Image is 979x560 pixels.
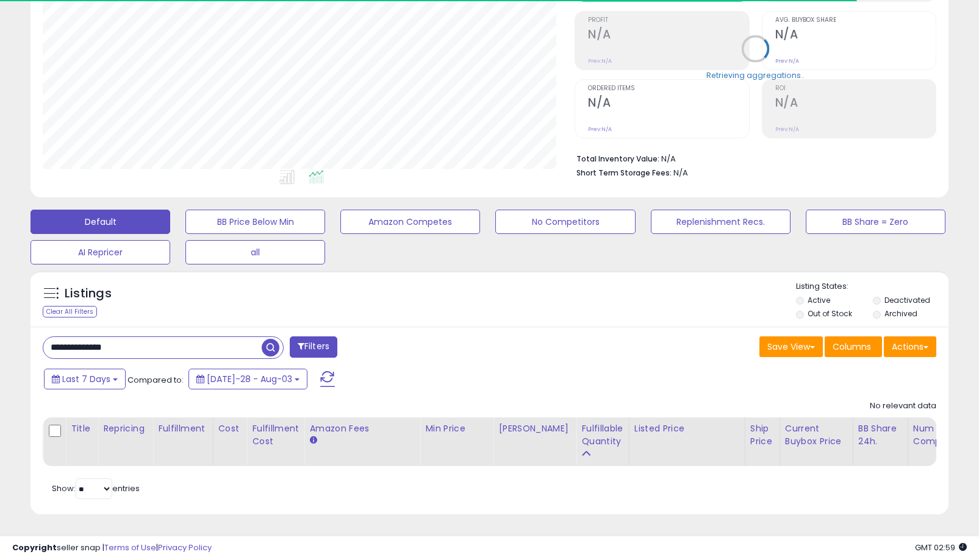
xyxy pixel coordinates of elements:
div: No relevant data [870,400,936,412]
div: Current Buybox Price [785,422,848,448]
span: Show: entries [52,483,140,494]
h5: Listings [65,285,112,302]
div: Ship Price [750,422,775,448]
label: Archived [884,308,917,319]
button: AI Repricer [30,240,170,264]
p: Listing States: [796,281,949,292]
button: Actions [884,336,936,357]
div: Fulfillable Quantity [581,422,623,448]
div: Cost [218,422,242,435]
strong: Copyright [12,542,57,553]
div: Retrieving aggregations.. [706,69,805,80]
div: [PERSON_NAME] [498,422,571,435]
button: No Competitors [495,210,635,234]
div: Num of Comp. [913,422,958,448]
div: Clear All Filters [43,306,97,317]
label: Deactivated [884,295,930,305]
button: Default [30,210,170,234]
span: Compared to: [127,374,184,386]
a: Privacy Policy [158,542,212,553]
label: Active [808,295,830,305]
small: Amazon Fees. [309,435,317,446]
button: Columns [825,336,882,357]
div: Amazon Fees [309,422,415,435]
div: Fulfillment [158,422,207,435]
span: [DATE]-28 - Aug-03 [207,373,292,385]
span: 2025-08-14 02:59 GMT [915,542,967,553]
div: BB Share 24h. [858,422,903,448]
span: Columns [833,341,871,353]
button: Last 7 Days [44,369,126,389]
button: BB Share = Zero [806,210,945,234]
div: Min Price [425,422,488,435]
button: Save View [759,336,823,357]
div: Listed Price [634,422,740,435]
div: seller snap | | [12,542,212,554]
button: Amazon Competes [340,210,480,234]
span: Last 7 Days [62,373,110,385]
button: BB Price Below Min [185,210,325,234]
button: [DATE]-28 - Aug-03 [188,369,307,389]
button: Replenishment Recs. [651,210,791,234]
div: Repricing [103,422,148,435]
div: Fulfillment Cost [252,422,299,448]
button: all [185,240,325,264]
a: Terms of Use [104,542,156,553]
div: Title [71,422,93,435]
button: Filters [290,336,337,358]
label: Out of Stock [808,308,852,319]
